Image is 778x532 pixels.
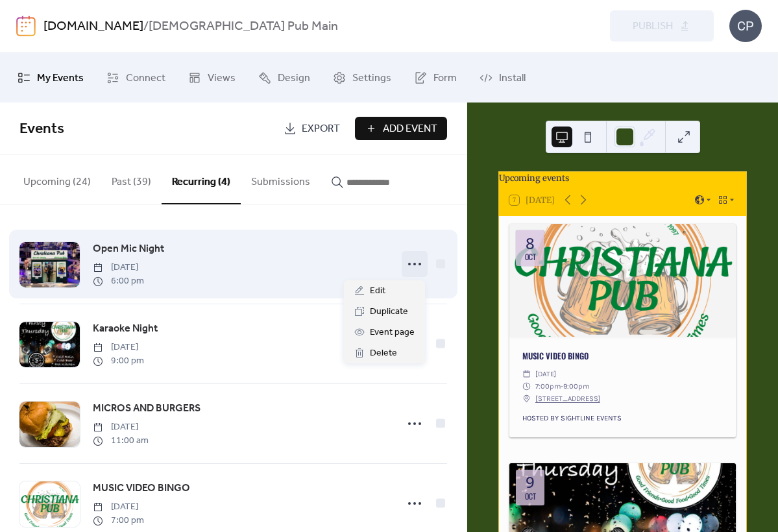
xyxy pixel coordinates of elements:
[535,380,561,393] span: 7:00pm
[93,274,144,288] span: 6:00 pm
[16,16,36,36] img: logo
[302,121,340,137] span: Export
[522,368,531,380] div: ​
[404,58,467,97] a: Form
[278,68,310,88] span: Design
[149,14,338,39] b: [DEMOGRAPHIC_DATA] Pub Main
[525,492,536,500] div: Oct
[274,117,350,140] a: Export
[370,346,397,361] span: Delete
[370,325,415,341] span: Event page
[563,380,589,393] span: 9:00pm
[93,320,158,337] a: Karaoke Night
[13,155,101,203] button: Upcoming (24)
[93,261,144,274] span: [DATE]
[525,253,536,261] div: Oct
[93,500,144,514] span: [DATE]
[526,474,535,490] div: 9
[93,420,149,434] span: [DATE]
[499,68,526,88] span: Install
[93,341,144,354] span: [DATE]
[93,401,201,417] span: MICROS AND BURGERS
[370,304,408,320] span: Duplicate
[93,354,144,368] span: 9:00 pm
[522,393,531,405] div: ​
[93,241,164,257] span: Open Mic Night
[509,413,736,424] div: HOSTED BY SIGHTLINE EVENTS
[19,115,64,143] span: Events
[729,10,762,42] div: CP
[370,284,385,299] span: Edit
[535,393,600,405] a: [STREET_ADDRESS]
[470,58,535,97] a: Install
[93,514,144,527] span: 7:00 pm
[43,14,143,39] a: [DOMAIN_NAME]
[535,368,556,380] span: [DATE]
[93,434,149,448] span: 11:00 am
[93,321,158,337] span: Karaoke Night
[352,68,391,88] span: Settings
[178,58,245,97] a: Views
[97,58,175,97] a: Connect
[509,350,736,362] div: MUSIC VIDEO BINGO
[37,68,84,88] span: My Events
[499,172,746,184] div: Upcoming events
[433,68,457,88] span: Form
[8,58,93,97] a: My Events
[162,155,241,204] button: Recurring (4)
[355,117,447,140] button: Add Event
[93,481,190,496] span: MUSIC VIDEO BINGO
[526,236,535,251] div: 8
[93,400,201,417] a: MICROS AND BURGERS
[208,68,236,88] span: Views
[383,121,437,137] span: Add Event
[561,380,563,393] span: -
[93,241,164,258] a: Open Mic Night
[93,480,190,497] a: MUSIC VIDEO BINGO
[143,14,149,39] b: /
[522,380,531,393] div: ​
[249,58,320,97] a: Design
[323,58,401,97] a: Settings
[126,68,165,88] span: Connect
[241,155,321,203] button: Submissions
[101,155,162,203] button: Past (39)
